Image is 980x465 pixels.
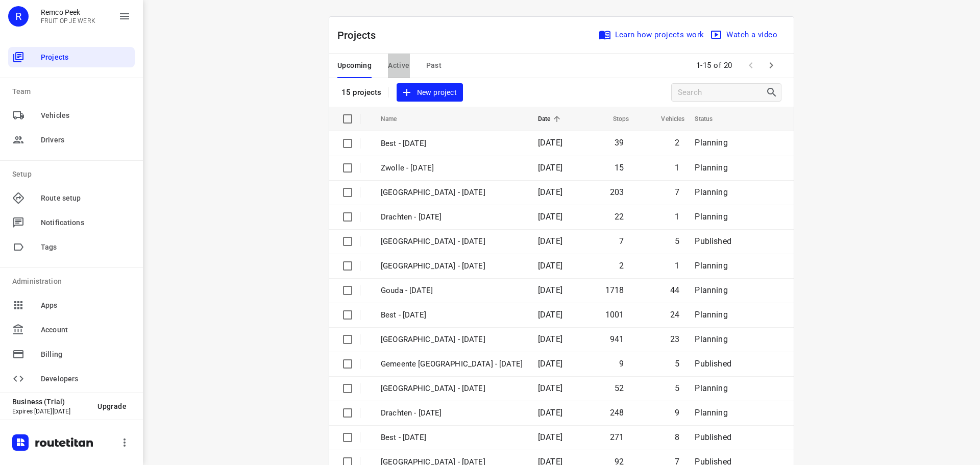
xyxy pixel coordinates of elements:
[381,236,523,248] p: Gemeente Rotterdam - Thursday
[12,408,89,415] p: Expires [DATE][DATE]
[381,358,523,370] p: Gemeente Rotterdam - Wednesday
[8,320,135,340] div: Account
[41,17,95,25] p: FRUIT OP JE WERK
[538,212,562,222] span: [DATE]
[538,408,562,418] span: [DATE]
[695,432,731,442] span: Published
[675,187,679,197] span: 7
[695,285,727,295] span: Planning
[761,55,781,76] span: Next Page
[741,55,761,76] span: Previous Page
[675,212,679,222] span: 1
[615,383,624,393] span: 52
[619,236,624,246] span: 7
[381,285,523,297] p: Gouda - Wednesday
[397,83,463,102] button: New project
[381,309,523,321] p: Best - Wednesday
[8,105,135,126] div: Vehicles
[695,163,727,173] span: Planning
[695,359,731,369] span: Published
[615,163,624,173] span: 15
[600,113,629,125] span: Stops
[381,407,523,419] p: Drachten - Wednesday
[538,359,562,369] span: [DATE]
[381,432,523,444] p: Best - Tuesday
[675,432,679,442] span: 8
[381,187,523,199] p: Zwolle - Thursday
[337,59,372,72] span: Upcoming
[41,242,131,253] span: Tags
[403,86,457,99] span: New project
[678,85,766,101] input: Search projects
[12,169,135,180] p: Setup
[381,138,523,150] p: Best - [DATE]
[675,163,679,173] span: 1
[695,334,727,344] span: Planning
[610,187,624,197] span: 203
[41,135,131,145] span: Drivers
[8,369,135,389] div: Developers
[41,52,131,63] span: Projects
[41,217,131,228] span: Notifications
[41,110,131,121] span: Vehicles
[341,88,382,97] p: 15 projects
[695,138,727,148] span: Planning
[388,59,409,72] span: Active
[538,187,562,197] span: [DATE]
[675,138,679,148] span: 2
[41,349,131,360] span: Billing
[605,310,624,320] span: 1001
[695,310,727,320] span: Planning
[695,261,727,271] span: Planning
[695,236,731,246] span: Published
[670,334,679,344] span: 23
[695,187,727,197] span: Planning
[538,236,562,246] span: [DATE]
[610,408,624,418] span: 248
[538,383,562,393] span: [DATE]
[12,398,89,406] p: Business (Trial)
[695,113,726,125] span: Status
[381,162,523,174] p: Zwolle - Friday
[619,359,624,369] span: 9
[619,261,624,271] span: 2
[615,138,624,148] span: 39
[695,408,727,418] span: Planning
[426,59,442,72] span: Past
[381,260,523,272] p: Antwerpen - Thursday
[538,334,562,344] span: [DATE]
[8,130,135,150] div: Drivers
[41,193,131,204] span: Route setup
[538,138,562,148] span: [DATE]
[648,113,684,125] span: Vehicles
[41,8,95,16] p: Remco Peek
[605,285,624,295] span: 1718
[695,383,727,393] span: Planning
[538,310,562,320] span: [DATE]
[41,300,131,311] span: Apps
[12,276,135,287] p: Administration
[670,285,679,295] span: 44
[97,402,127,410] span: Upgrade
[675,359,679,369] span: 5
[8,47,135,67] div: Projects
[675,383,679,393] span: 5
[8,188,135,208] div: Route setup
[675,261,679,271] span: 1
[538,432,562,442] span: [DATE]
[610,432,624,442] span: 271
[8,212,135,233] div: Notifications
[538,285,562,295] span: [DATE]
[381,334,523,346] p: Zwolle - Wednesday
[12,86,135,97] p: Team
[381,211,523,223] p: Drachten - Thursday
[41,374,131,384] span: Developers
[675,408,679,418] span: 9
[538,261,562,271] span: [DATE]
[89,397,135,415] button: Upgrade
[8,344,135,364] div: Billing
[766,86,781,99] div: Search
[337,28,384,43] p: Projects
[670,310,679,320] span: 24
[41,325,131,335] span: Account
